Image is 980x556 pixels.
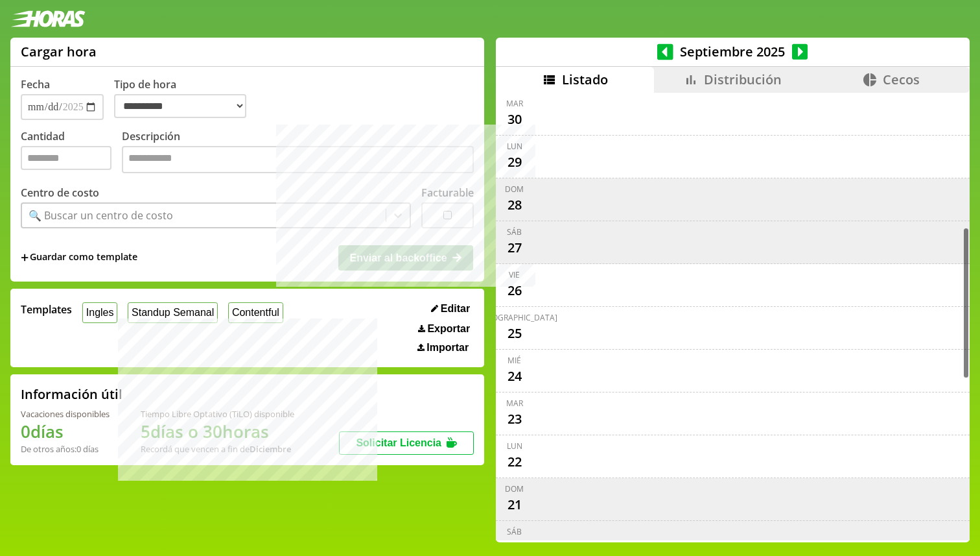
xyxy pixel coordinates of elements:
[421,186,474,200] label: Facturable
[21,420,110,443] h1: 0 días
[504,109,525,130] div: 30
[21,186,99,200] label: Centro de costo
[504,237,525,258] div: 27
[128,302,218,322] button: Standup Semanal
[21,250,29,265] span: +
[507,141,522,152] div: lun
[883,71,920,88] span: Cecos
[562,71,608,88] span: Listado
[141,408,294,420] div: Tiempo Libre Optativo (TiLO) disponible
[507,526,522,537] div: sáb
[21,77,50,91] label: Fecha
[21,250,137,265] span: +Guardar como template
[21,129,122,176] label: Cantidad
[504,280,525,301] div: 26
[356,437,441,448] span: Solicitar Licencia
[505,184,524,195] div: dom
[114,94,246,118] select: Tipo de hora
[506,398,523,409] div: mar
[427,302,474,315] button: Editar
[441,303,470,315] span: Editar
[141,443,294,455] div: Recordá que vencen a fin de
[504,323,525,344] div: 25
[122,129,474,176] label: Descripción
[496,93,970,540] div: scrollable content
[250,443,291,455] b: Diciembre
[141,420,294,443] h1: 5 días o 30 horas
[114,77,257,120] label: Tipo de hora
[504,366,525,387] div: 24
[29,208,173,223] div: 🔍 Buscar un centro de costo
[21,146,111,170] input: Cantidad
[506,98,523,109] div: mar
[673,43,792,60] span: Septiembre 2025
[507,355,521,366] div: mié
[21,385,122,403] h2: Información útil
[504,452,525,472] div: 22
[426,342,469,354] span: Importar
[509,269,520,280] div: vie
[414,322,474,335] button: Exportar
[472,312,557,323] div: [DEMOGRAPHIC_DATA]
[82,302,117,322] button: Ingles
[228,302,283,322] button: Contentful
[21,302,72,317] span: Templates
[21,443,110,455] div: De otros años: 0 días
[504,195,525,215] div: 28
[122,146,474,173] textarea: Descripción
[339,431,474,455] button: Solicitar Licencia
[505,483,524,494] div: dom
[21,43,97,60] h1: Cargar hora
[507,441,522,452] div: lun
[704,71,782,88] span: Distribución
[427,323,470,335] span: Exportar
[504,494,525,515] div: 21
[507,226,522,237] div: sáb
[504,409,525,429] div: 23
[504,152,525,173] div: 29
[21,408,110,420] div: Vacaciones disponibles
[10,10,86,27] img: logotipo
